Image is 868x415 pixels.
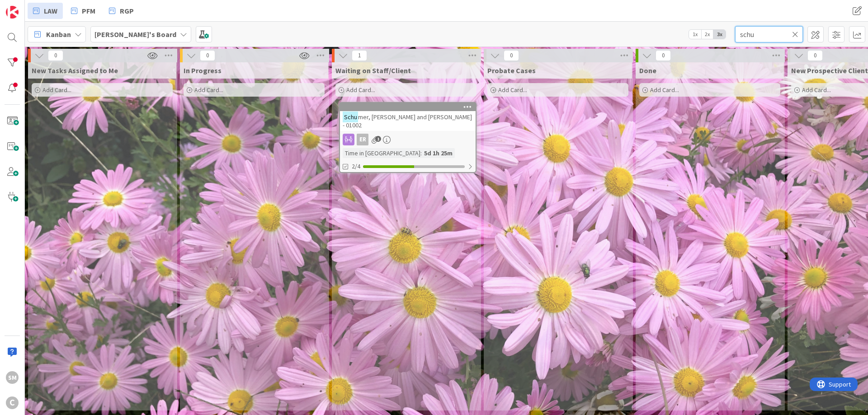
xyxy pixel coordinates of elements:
[343,112,358,122] mark: Schu
[6,6,19,19] img: Visit kanbanzone.com
[420,148,422,158] span: :
[689,30,701,39] span: 1x
[66,3,101,19] a: PFM
[46,29,71,40] span: Kanban
[343,148,420,158] div: Time in [GEOGRAPHIC_DATA]
[487,66,536,75] span: Probate Cases
[498,86,527,94] span: Add Card...
[639,66,656,75] span: Done
[194,86,223,94] span: Add Card...
[82,5,95,16] span: PFM
[44,5,57,16] span: LAW
[184,66,222,75] span: In Progress
[42,86,71,94] span: Add Card...
[28,3,63,19] a: LAW
[650,86,679,94] span: Add Card...
[120,5,134,16] span: RGP
[504,50,519,61] span: 0
[48,50,63,61] span: 0
[335,66,411,75] span: Waiting on Staff/Client
[32,66,118,75] span: New Tasks Assigned to Me
[422,148,455,158] div: 5d 1h 25m
[352,162,360,171] span: 2/4
[200,50,215,61] span: 0
[735,26,803,42] input: Quick Filter...
[346,86,375,94] span: Add Card...
[713,30,726,39] span: 3x
[352,50,367,61] span: 1
[6,371,19,384] div: SM
[6,396,19,409] div: C
[701,30,713,39] span: 2x
[340,134,476,145] div: ER
[343,113,472,129] span: mer, [PERSON_NAME] and [PERSON_NAME] - 01002
[104,3,139,19] a: RGP
[94,30,176,39] b: [PERSON_NAME]'s Board
[357,134,368,145] div: ER
[802,86,831,94] span: Add Card...
[340,103,476,131] div: Schumer, [PERSON_NAME] and [PERSON_NAME] - 01002
[19,1,41,12] span: Support
[656,50,671,61] span: 0
[375,136,381,142] span: 1
[807,50,823,61] span: 0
